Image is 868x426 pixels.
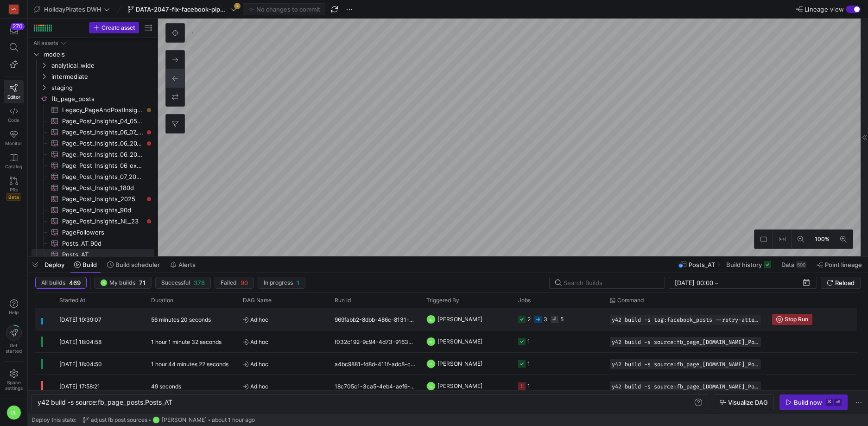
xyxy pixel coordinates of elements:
[151,316,211,323] y42-duration: 56 minutes 20 seconds
[115,261,160,268] span: Build scheduler
[821,277,861,289] button: Reload
[32,104,154,115] a: Legacy_PageAndPostInsights​​​​​​​​​
[38,398,172,406] span: y42 build -s source:fb_page_posts.Posts_AT
[62,127,143,138] span: Page_Post_Insights_06_07_2025​​​​​​​​​
[426,359,436,369] div: CL
[59,383,100,390] span: [DATE] 17:58:21
[51,71,152,82] span: intermediate
[5,140,22,146] span: Monitor
[4,365,24,395] a: Spacesettings
[35,375,857,397] div: Press SPACE to select this row.
[32,160,154,171] div: Press SPACE to select this row.
[437,331,482,352] span: [PERSON_NAME]
[715,279,718,286] span: –
[152,416,160,424] div: CL
[243,309,323,331] span: Ad hoc
[4,103,24,127] a: Code
[70,257,101,273] button: Build
[779,394,848,410] button: Build now⌘⏎
[32,138,154,149] div: Press SPACE to select this row.
[32,182,154,193] div: Press SPACE to select this row.
[437,375,482,397] span: [PERSON_NAME]
[32,216,154,227] a: Page_Post_Insights_NL_23​​​​​​​​​
[32,3,112,15] button: HolidayPirates DWH
[94,277,152,289] button: CLMy builds71
[32,160,154,171] a: Page_Post_Insights_06_except_NL​​​​​​​​​
[62,183,143,193] span: Page_Post_Insights_180d​​​​​​​​​
[4,127,24,150] a: Monitor
[51,83,152,93] span: staging
[80,414,257,426] button: adjust fb post sourcesCL[PERSON_NAME]about 1 hour ago
[51,94,152,104] span: fb_page_posts​​​​​​​​
[32,238,154,249] a: Posts_AT_90d​​​​​​​​​
[5,164,22,169] span: Catalog
[82,261,97,268] span: Build
[781,261,794,268] span: Data
[297,279,299,286] span: 1
[32,60,154,71] div: Press SPACE to select this row.
[62,105,143,115] span: Legacy_PageAndPostInsights​​​​​​​​​
[32,193,154,204] a: Page_Post_Insights_2025​​​​​​​​​
[62,249,143,260] span: Posts_AT​​​​​​​​​
[714,394,774,410] button: Visualize DAG
[32,82,154,93] div: Press SPACE to select this row.
[794,399,822,406] div: Build now
[243,375,323,397] span: Ad hoc
[726,261,762,268] span: Build history
[32,227,154,238] div: Press SPACE to select this row.
[62,227,143,238] span: PageFollowers​​​​​​​​​
[6,405,21,420] div: CL
[125,3,239,15] button: DATA-2047-fix-facebook-pipeline
[59,297,85,304] span: Started At
[32,204,154,216] a: Page_Post_Insights_90d​​​​​​​​​
[62,194,143,204] span: Page_Post_Insights_2025​​​​​​​​​
[59,361,102,368] span: [DATE] 18:04:50
[178,261,196,268] span: Alerts
[4,321,24,357] button: Getstarted
[612,317,759,323] span: y42 build -s tag:facebook_posts --retry-attempts 5 --retry-interval 15
[612,361,759,368] span: y42 build -s source:fb_page_[DOMAIN_NAME]_Post_Insights_180d
[35,308,857,331] div: Press SPACE to select this row.
[834,399,842,406] kbd: ⏎
[4,150,24,173] a: Catalog
[835,279,855,286] span: Reload
[9,5,19,14] div: HG
[44,6,101,13] span: HolidayPirates DWH
[544,308,547,330] div: 3
[5,380,23,391] span: Space settings
[32,171,154,182] a: Page_Post_Insights_07_2025​​​​​​​​​
[32,115,154,127] div: Press SPACE to select this row.
[32,93,154,104] div: Press SPACE to select this row.
[32,115,154,127] a: Page_Post_Insights_04_05_2025​​​​​​​​​
[215,277,254,289] button: Failed90
[32,127,154,138] div: Press SPACE to select this row.
[162,417,207,423] span: [PERSON_NAME]
[564,279,657,286] input: Search Builds
[32,249,154,260] a: Posts_AT​​​​​​​​​
[527,331,530,352] div: 1
[59,316,101,323] span: [DATE] 19:39:07
[527,375,530,397] div: 1
[426,381,436,391] div: CL
[720,279,781,286] input: End datetime
[62,238,143,249] span: Posts_AT_90d​​​​​​​​​
[825,261,862,268] span: Point lineage
[32,417,76,423] span: Deploy this state:
[166,257,200,273] button: Alerts
[62,138,143,149] span: Page_Post_Insights_06_20_25​​​​​​​​​
[785,316,808,323] span: Stop Run
[194,279,205,286] span: 378
[4,403,24,422] button: CL
[812,257,866,273] button: Point lineage
[62,205,143,216] span: Page_Post_Insights_90d​​​​​​​​​
[62,149,143,160] span: Page_Post_Insights_06_2025​​​​​​​​​
[51,60,152,71] span: analytical_wide
[151,338,222,345] y42-duration: 1 hour 1 minute 32 seconds
[4,80,24,103] a: Editor
[109,280,135,286] span: My builds
[6,193,21,201] span: Beta
[32,93,154,104] a: fb_page_posts​​​​​​​​
[7,94,20,100] span: Editor
[772,314,812,325] button: Stop Run
[136,6,228,13] span: DATA-2047-fix-facebook-pipeline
